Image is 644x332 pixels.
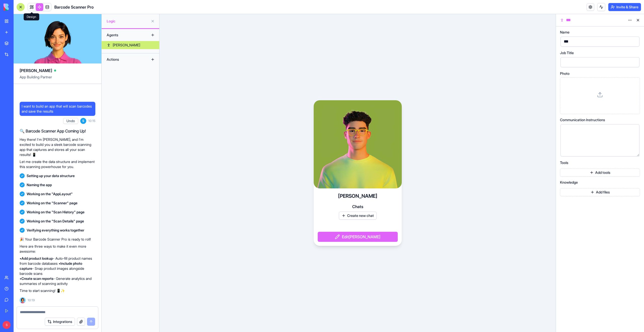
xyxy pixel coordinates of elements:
[27,219,84,224] span: Working on the "Scan Details" page
[560,181,578,184] span: Knowledge
[80,118,86,124] span: S
[107,19,149,24] span: Logic
[102,41,159,49] a: [PERSON_NAME]
[560,188,640,196] button: Add files
[20,128,95,134] h2: 🔍 Barcode Scanner App Coming Up!
[27,228,84,233] span: Verifying everything works together
[560,72,570,75] span: Photo
[27,182,52,187] span: Naming the app
[27,173,75,178] span: Setting up your data structure
[28,298,35,302] span: 10:19
[608,3,641,11] button: Invite & Share
[20,297,26,303] img: Ella_00000_wcx2te.png
[21,276,53,281] strong: Create scan reports
[338,192,377,200] h4: [PERSON_NAME]
[560,30,570,34] span: Name
[45,318,75,326] button: Integrations
[20,244,95,254] p: Here are three ways to make it even more awesome:
[27,191,73,196] span: Working on the "AppLayout"
[352,204,363,210] span: Chats
[27,210,85,215] span: Working on the "Scan History" page
[560,118,605,122] span: Communication Instructions
[20,237,95,242] p: 🎉 Your Barcode Scanner Pro is ready to roll!
[20,75,95,84] span: App Building Partner
[3,321,11,329] span: S
[560,51,574,55] span: Job Title
[104,31,144,39] div: Agents
[20,68,52,74] span: [PERSON_NAME]
[88,119,95,123] span: 10:15
[63,118,78,124] button: Undo
[24,13,39,20] div: Design
[54,4,94,10] span: Barcode Scanner Pro
[113,43,140,48] div: [PERSON_NAME]
[20,288,95,293] p: Time to start scanning! 📱✨
[20,256,95,286] p: • - Auto-fill product names from barcode databases • - Snap product images alongside barcode scan...
[4,4,35,11] img: logo
[21,256,53,260] strong: Add product lookup
[27,201,77,206] span: Working on the "Scanner" page
[20,159,95,169] p: Let me create the data structure and implement this scanning powerhouse for you.
[339,212,377,220] button: Create new chat
[20,137,95,157] p: Hey there! I'm [PERSON_NAME], and I'm excited to build you a sleek barcode scanning app that capt...
[560,161,568,164] span: Tools
[560,169,640,177] button: Add tools
[318,232,398,242] button: Edit[PERSON_NAME]
[22,104,93,114] span: I want to build an app that will scan barcodes and save the results
[104,55,144,63] div: Actions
